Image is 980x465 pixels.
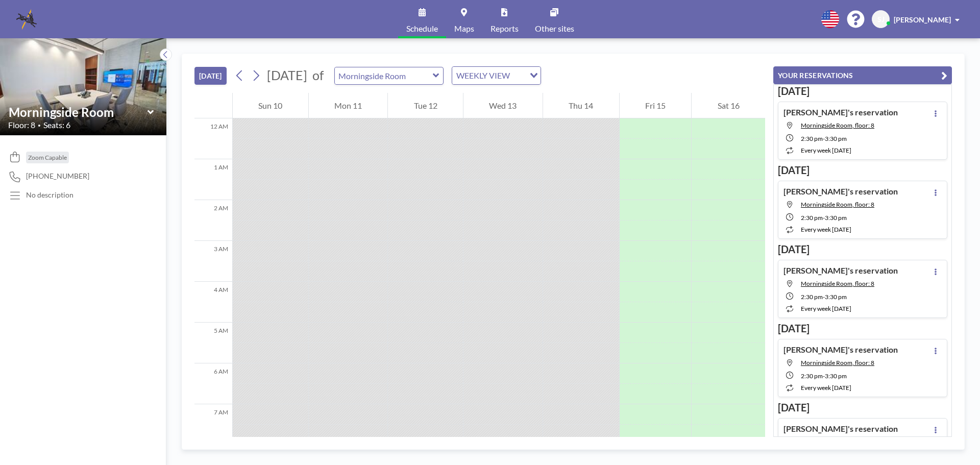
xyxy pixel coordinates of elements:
[335,67,433,84] input: Morningside Room
[620,93,692,118] div: Fri 15
[801,293,823,301] span: 2:30 PM
[38,122,41,129] span: •
[801,121,874,129] span: Morningside Room, floor: 8
[194,363,232,404] div: 6 AM
[778,85,947,97] h3: [DATE]
[783,107,898,117] h4: [PERSON_NAME]'s reservation
[778,401,947,414] h3: [DATE]
[801,384,851,391] span: every week [DATE]
[877,15,885,24] span: SJ
[535,25,574,33] span: Other sites
[823,372,825,380] span: -
[194,323,232,363] div: 5 AM
[454,69,512,82] span: WEEKLY VIEW
[388,93,463,118] div: Tue 12
[801,135,823,142] span: 2:30 PM
[801,226,851,233] span: every week [DATE]
[454,25,474,33] span: Maps
[26,172,89,181] span: [PHONE_NUMBER]
[823,214,825,222] span: -
[194,404,232,445] div: 7 AM
[778,322,947,335] h3: [DATE]
[309,93,388,118] div: Mon 11
[543,93,619,118] div: Thu 14
[491,25,519,33] span: Reports
[194,67,227,85] button: [DATE]
[801,280,874,287] span: Morningside Room, floor: 8
[194,159,232,200] div: 1 AM
[194,118,232,159] div: 12 AM
[452,67,541,84] div: Search for option
[406,25,438,33] span: Schedule
[28,154,67,161] span: Zoom Capable
[8,120,35,130] span: Floor: 8
[783,345,898,355] h4: [PERSON_NAME]'s reservation
[16,9,37,30] img: organization-logo
[778,164,947,177] h3: [DATE]
[801,201,874,208] span: Morningside Room, floor: 8
[233,93,308,118] div: Sun 10
[825,293,847,301] span: 3:30 PM
[43,120,70,130] span: Seats: 6
[773,66,952,84] button: YOUR RESERVATIONS
[194,241,232,282] div: 3 AM
[894,15,951,24] span: [PERSON_NAME]
[825,135,847,142] span: 3:30 PM
[823,293,825,301] span: -
[825,372,847,380] span: 3:30 PM
[801,305,851,312] span: every week [DATE]
[692,93,765,118] div: Sat 16
[194,200,232,241] div: 2 AM
[825,214,847,222] span: 3:30 PM
[26,190,73,200] div: No description
[463,93,543,118] div: Wed 13
[267,67,307,83] span: [DATE]
[783,186,898,197] h4: [PERSON_NAME]'s reservation
[778,243,947,256] h3: [DATE]
[513,69,524,82] input: Search for option
[801,372,823,380] span: 2:30 PM
[823,135,825,142] span: -
[312,67,324,83] span: of
[801,214,823,222] span: 2:30 PM
[783,424,898,434] h4: [PERSON_NAME]'s reservation
[9,105,148,119] input: Morningside Room
[801,146,851,154] span: every week [DATE]
[194,282,232,323] div: 4 AM
[801,359,874,366] span: Morningside Room, floor: 8
[783,265,898,276] h4: [PERSON_NAME]'s reservation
